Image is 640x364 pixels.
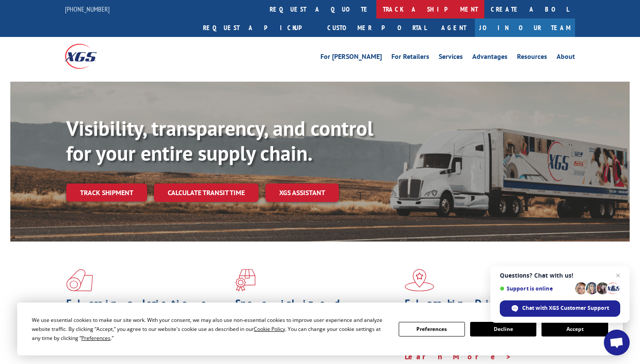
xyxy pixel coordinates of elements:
[405,352,512,361] a: Learn More >
[265,184,339,202] a: XGS ASSISTANT
[472,53,508,63] a: Advantages
[542,322,608,336] button: Accept
[66,269,93,291] img: xgs-icon-total-supply-chain-intelligence-red
[522,304,609,312] span: Chat with XGS Customer Support
[81,334,111,342] span: Preferences
[66,184,147,202] a: Track shipment
[399,322,465,336] button: Preferences
[197,18,321,37] a: Request a pickup
[557,53,575,63] a: About
[321,18,433,37] a: Customer Portal
[433,18,475,37] a: Agent
[405,298,567,323] h1: Flagship Distribution Model
[613,270,623,281] span: Close chat
[320,53,382,63] a: For [PERSON_NAME]
[500,272,620,279] span: Questions? Chat with us!
[470,322,536,336] button: Decline
[66,115,373,166] b: Visibility, transparency, and control for your entire supply chain.
[235,269,255,291] img: xgs-icon-focused-on-flooring-red
[254,325,285,333] span: Cookie Policy
[391,53,429,63] a: For Retailers
[32,315,388,343] div: We use essential cookies to make our site work. With your consent, we may also use non-essential ...
[439,53,463,63] a: Services
[500,300,620,317] div: Chat with XGS Customer Support
[517,53,547,63] a: Resources
[500,285,572,292] span: Support is online
[154,184,258,202] a: Calculate transit time
[66,298,229,323] h1: Flooring Logistics Solutions
[17,303,623,355] div: Cookie Consent Prompt
[65,5,110,13] a: [PHONE_NUMBER]
[604,330,630,355] div: Open chat
[405,269,434,291] img: xgs-icon-flagship-distribution-model-red
[235,298,398,323] h1: Specialized Freight Experts
[475,18,575,37] a: Join Our Team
